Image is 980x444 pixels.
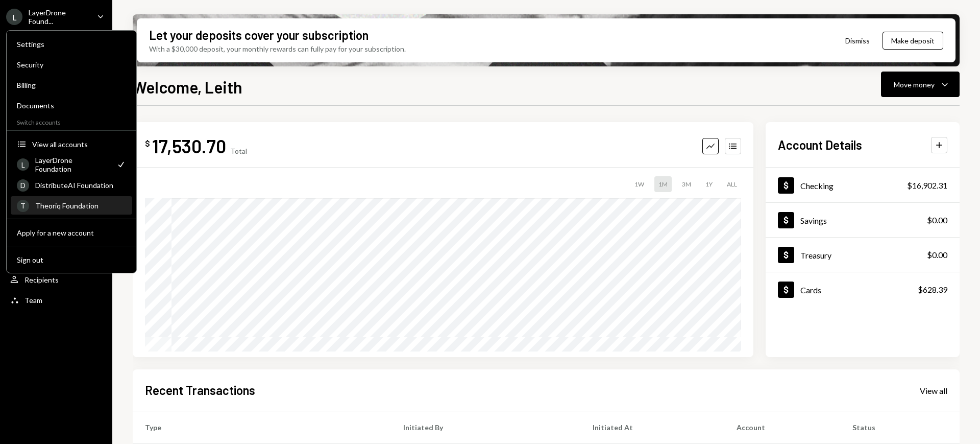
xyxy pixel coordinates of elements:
div: LayerDrone Foundation [35,156,110,173]
div: Total [230,147,247,155]
a: Cards$628.39 [766,272,960,307]
div: Let your deposits cover your subscription [149,27,369,43]
a: Billing [11,76,132,94]
a: Checking$16,902.31 [766,168,960,202]
div: D [17,179,29,192]
div: Switch accounts [7,116,136,126]
th: Type [133,411,391,444]
div: $0.00 [927,214,947,226]
div: Settings [17,40,126,49]
th: Account [724,411,840,444]
div: Savings [800,216,827,225]
div: View all accounts [32,140,126,149]
div: ALL [723,176,741,192]
div: Checking [800,181,834,191]
div: 1Y [701,176,717,192]
a: Savings$0.00 [766,203,960,237]
button: Make deposit [883,32,943,50]
th: Status [840,411,960,444]
h2: Recent Transactions [145,382,255,399]
div: L [6,9,22,25]
a: View all [920,385,947,396]
div: Billing [17,81,126,89]
button: Dismiss [832,29,883,53]
a: Recipients [6,270,106,289]
a: Treasury$0.00 [766,238,960,272]
a: Settings [11,35,132,53]
a: DDistributeAI Foundation [11,176,132,194]
div: DistributeAI Foundation [35,181,126,190]
button: Apply for a new account [11,224,132,242]
div: Cards [800,285,821,295]
a: Team [6,291,106,309]
h2: Account Details [778,136,862,153]
div: Security [17,60,126,69]
div: With a $30,000 deposit, your monthly rewards can fully pay for your subscription. [149,43,406,54]
button: View all accounts [11,135,132,154]
a: TTheoriq Foundation [11,196,132,215]
div: View all [920,386,947,396]
div: Apply for a new account [17,228,126,237]
div: Recipients [24,275,59,284]
button: Sign out [11,251,132,269]
div: Team [24,296,42,305]
div: Move money [894,79,935,90]
th: Initiated At [580,411,725,444]
div: $0.00 [927,249,947,261]
div: Sign out [17,255,126,264]
h1: Welcome, Leith [133,77,242,97]
div: L [17,158,29,171]
div: T [17,200,29,212]
div: 1W [630,176,648,192]
div: $16,902.31 [907,179,947,192]
div: Treasury [800,250,831,260]
div: 17,530.70 [152,134,226,157]
div: Theoriq Foundation [35,201,126,210]
div: Documents [17,101,126,110]
div: $ [145,138,150,149]
div: LayerDrone Found... [29,8,89,26]
div: 3M [678,176,695,192]
th: Initiated By [391,411,580,444]
a: Documents [11,96,132,114]
a: Security [11,55,132,74]
button: Move money [881,72,960,97]
div: 1M [654,176,672,192]
div: $628.39 [918,284,947,296]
